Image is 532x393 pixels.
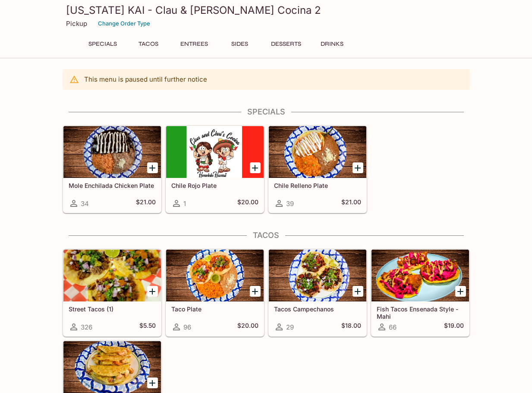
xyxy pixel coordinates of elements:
[63,250,161,301] div: Street Tacos (1)
[371,250,469,301] div: Fish Tacos Ensenada Style - Mahi
[455,286,466,297] button: Add Fish Tacos Ensenada Style - Mahi
[377,305,464,320] h5: Fish Tacos Ensenada Style - Mahi
[94,17,154,30] button: Change Order Type
[269,126,366,178] div: Chile Relleno Plate
[139,322,156,332] h5: $5.50
[266,38,306,50] button: Desserts
[389,323,397,331] span: 66
[166,249,264,336] a: Taco Plate96$20.00
[171,182,258,189] h5: Chile Rojo Plate
[171,305,258,313] h5: Taco Plate
[353,286,363,297] button: Add Tacos Campechanos
[274,182,361,189] h5: Chile Relleno Plate
[166,126,264,178] div: Chile Rojo Plate
[341,198,361,209] h5: $21.00
[220,38,259,50] button: Sides
[268,249,367,336] a: Tacos Campechanos29$18.00
[183,200,186,208] span: 1
[66,19,87,28] p: Pickup
[69,305,156,313] h5: Street Tacos (1)
[313,38,352,50] button: Drinks
[268,126,367,213] a: Chile Relleno Plate39$21.00
[269,250,366,301] div: Tacos Campechanos
[66,3,466,17] h3: [US_STATE] KAI - Clau & [PERSON_NAME] Cocina 2
[237,322,258,332] h5: $20.00
[175,38,214,50] button: Entrees
[147,162,158,173] button: Add Mole Enchilada Chicken Plate
[147,286,158,297] button: Add Street Tacos (1)
[84,75,207,83] p: This menu is paused until further notice
[63,341,161,393] div: Tacos Gobernador
[81,200,89,208] span: 34
[371,249,469,336] a: Fish Tacos Ensenada Style - Mahi66$19.00
[341,322,361,332] h5: $18.00
[129,38,168,50] button: Tacos
[83,38,122,50] button: Specials
[63,126,161,213] a: Mole Enchilada Chicken Plate34$21.00
[353,162,363,173] button: Add Chile Relleno Plate
[63,107,470,117] h4: Specials
[63,231,470,240] h4: Tacos
[63,126,161,178] div: Mole Enchilada Chicken Plate
[250,286,261,297] button: Add Taco Plate
[274,305,361,313] h5: Tacos Campechanos
[286,200,294,208] span: 39
[183,323,191,331] span: 96
[81,323,92,331] span: 326
[166,126,264,213] a: Chile Rojo Plate1$20.00
[286,323,294,331] span: 29
[250,162,261,173] button: Add Chile Rojo Plate
[69,182,156,189] h5: Mole Enchilada Chicken Plate
[237,198,258,209] h5: $20.00
[136,198,156,209] h5: $21.00
[63,249,161,336] a: Street Tacos (1)326$5.50
[444,322,464,332] h5: $19.00
[147,377,158,388] button: Add Tacos Gobernador
[166,250,264,301] div: Taco Plate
